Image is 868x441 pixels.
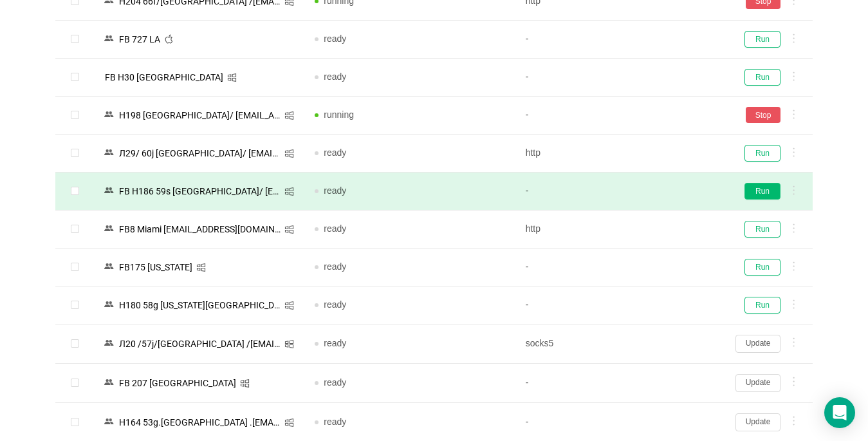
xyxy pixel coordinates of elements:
button: Run [744,221,780,238]
td: - [515,286,726,324]
button: Update [735,374,780,392]
span: ready [324,33,346,44]
i: icon: windows [284,111,294,120]
i: icon: windows [284,149,294,158]
span: ready [324,185,346,196]
div: Н164 53g.[GEOGRAPHIC_DATA] .[EMAIL_ADDRESS][DOMAIN_NAME] [115,414,284,431]
i: icon: windows [284,187,294,196]
button: Update [735,335,780,353]
span: ready [324,299,346,310]
span: ready [324,223,346,234]
span: ready [324,338,346,348]
button: Run [744,297,780,314]
td: http [515,211,726,249]
div: Open Intercom Messenger [824,397,855,428]
i: icon: windows [284,301,294,310]
td: - [515,249,726,286]
div: FB H30 [GEOGRAPHIC_DATA] [101,69,227,86]
button: Update [735,413,780,431]
div: Л29/ 60j [GEOGRAPHIC_DATA]/ [EMAIL_ADDRESS][DOMAIN_NAME] [115,145,284,162]
span: ready [324,147,346,158]
div: FB8 Miami [EMAIL_ADDRESS][DOMAIN_NAME] [115,221,284,238]
div: Н180 58g [US_STATE][GEOGRAPHIC_DATA]/ [EMAIL_ADDRESS][DOMAIN_NAME] [115,297,284,314]
button: Run [744,145,780,162]
button: Stop [746,107,780,123]
div: FB 727 LA [115,31,164,48]
i: icon: windows [284,418,294,427]
button: Run [744,31,780,48]
td: - [515,97,726,135]
span: ready [324,417,346,427]
button: Run [744,259,780,276]
i: icon: windows [240,379,250,388]
button: Run [744,183,780,200]
i: icon: windows [227,73,237,82]
td: - [515,173,726,211]
i: icon: windows [284,339,294,349]
div: FB Н186 59s [GEOGRAPHIC_DATA]/ [EMAIL_ADDRESS][DOMAIN_NAME] [115,183,284,200]
div: FB175 [US_STATE] [115,259,196,276]
td: http [515,135,726,173]
i: icon: apple [164,34,174,44]
td: - [515,21,726,59]
span: ready [324,71,346,82]
span: ready [324,377,346,388]
span: running [324,109,354,120]
td: socks5 [515,324,726,364]
button: Run [744,69,780,86]
i: icon: windows [196,263,206,272]
td: - [515,59,726,97]
div: Н198 [GEOGRAPHIC_DATA]/ [EMAIL_ADDRESS][DOMAIN_NAME] [115,107,284,124]
i: icon: windows [284,225,294,234]
div: FB 207 [GEOGRAPHIC_DATA] [115,375,240,391]
td: - [515,364,726,403]
div: Л20 /57j/[GEOGRAPHIC_DATA] /[EMAIL_ADDRESS][DOMAIN_NAME] [115,335,284,352]
span: ready [324,261,346,272]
